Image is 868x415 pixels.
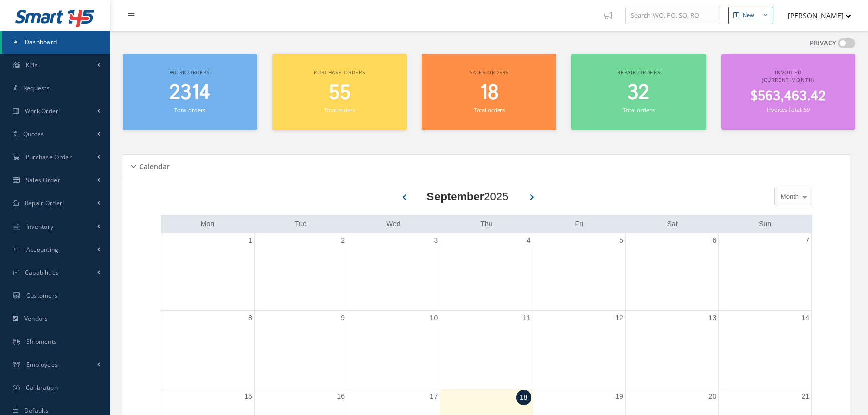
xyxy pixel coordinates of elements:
[25,38,57,46] span: Dashboard
[778,6,851,25] button: [PERSON_NAME]
[26,245,59,254] span: Accounting
[199,218,216,230] a: Monday
[170,69,209,76] span: Work orders
[533,310,625,389] td: September 12, 2025
[665,218,680,230] a: Saturday
[174,106,205,114] small: Total orders
[516,390,531,405] a: September 18, 2025
[617,69,660,76] span: Repair orders
[743,11,754,20] div: New
[161,310,254,389] td: September 8, 2025
[625,310,718,389] td: September 13, 2025
[613,311,625,325] a: September 12, 2025
[26,153,72,161] span: Purchase Order
[339,233,347,248] a: September 2, 2025
[470,69,509,76] span: Sales orders
[571,54,706,130] a: Repair orders 32 Total orders
[26,337,57,346] span: Shipments
[339,311,347,325] a: September 9, 2025
[347,233,440,311] td: September 3, 2025
[123,54,257,130] a: Work orders 2314 Total orders
[384,218,403,230] a: Wednesday
[324,106,355,114] small: Total orders
[533,233,625,311] td: September 5, 2025
[525,233,533,248] a: September 4, 2025
[26,222,54,231] span: Inventory
[719,310,811,389] td: September 14, 2025
[474,106,505,114] small: Total orders
[757,218,773,230] a: Sunday
[242,389,254,404] a: September 15, 2025
[246,311,254,325] a: September 8, 2025
[623,106,654,114] small: Total orders
[427,190,484,203] b: September
[23,84,50,92] span: Requests
[440,310,533,389] td: September 11, 2025
[803,233,811,248] a: September 7, 2025
[627,79,649,107] span: 32
[440,233,533,311] td: September 4, 2025
[246,233,254,248] a: September 1, 2025
[810,38,836,48] label: PRIVACY
[778,192,799,202] span: Month
[719,233,811,311] td: September 7, 2025
[728,7,773,24] button: New
[169,79,210,107] span: 2314
[428,389,440,404] a: September 17, 2025
[329,79,351,107] span: 55
[272,54,406,130] a: Purchase orders 55 Total orders
[710,233,718,248] a: September 6, 2025
[347,310,440,389] td: September 10, 2025
[707,389,719,404] a: September 20, 2025
[613,389,625,404] a: September 19, 2025
[422,54,556,130] a: Sales orders 18 Total orders
[707,311,719,325] a: September 13, 2025
[136,159,170,171] h5: Calendar
[625,7,720,25] input: Search WO, PO, SO, RO
[775,69,802,76] span: Invoiced
[762,76,814,83] span: (Current Month)
[26,176,60,184] span: Sales Order
[427,188,509,205] div: 2025
[2,31,110,54] a: Dashboard
[521,311,533,325] a: September 11, 2025
[26,360,58,369] span: Employees
[767,106,810,113] small: Invoices Total: 59
[617,233,625,248] a: September 5, 2025
[799,389,811,404] a: September 21, 2025
[24,314,48,323] span: Vendors
[25,107,59,115] span: Work Order
[293,218,309,230] a: Tuesday
[254,233,347,311] td: September 2, 2025
[428,311,440,325] a: September 10, 2025
[335,389,347,404] a: September 16, 2025
[573,218,585,230] a: Friday
[25,199,63,207] span: Repair Order
[254,310,347,389] td: September 9, 2025
[26,291,58,300] span: Customers
[799,311,811,325] a: September 14, 2025
[314,69,365,76] span: Purchase orders
[23,130,44,138] span: Quotes
[161,233,254,311] td: September 1, 2025
[432,233,440,248] a: September 3, 2025
[26,61,38,69] span: KPIs
[24,406,49,415] span: Defaults
[480,79,499,107] span: 18
[625,233,718,311] td: September 6, 2025
[478,218,494,230] a: Thursday
[25,268,59,277] span: Capabilities
[750,87,826,106] span: $563,463.42
[26,383,58,392] span: Calibration
[721,54,855,130] a: Invoiced (Current Month) $563,463.42 Invoices Total: 59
